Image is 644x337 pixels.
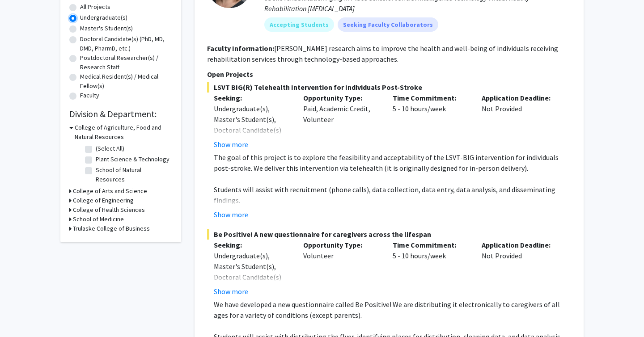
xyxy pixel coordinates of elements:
[207,44,558,63] fg-read-more: [PERSON_NAME] research aims to improve the health and well-being of individuals receiving rehabil...
[264,17,334,32] mat-chip: Accepting Students
[297,240,386,297] div: Volunteer
[73,215,124,224] h3: School of Medicine
[73,186,147,196] h3: College of Arts and Science
[73,205,145,215] h3: College of Health Sciences
[214,240,290,250] p: Seeking:
[297,93,386,150] div: Paid, Academic Credit, Volunteer
[482,93,558,103] p: Application Deadline:
[475,240,564,297] div: Not Provided
[96,144,124,153] label: (Select All)
[386,93,475,150] div: 5 - 10 hours/week
[80,34,172,53] label: Doctoral Candidate(s) (PhD, MD, DMD, PharmD, etc.)
[80,53,172,72] label: Postdoctoral Researcher(s) / Research Staff
[7,297,38,330] iframe: Chat
[80,24,133,33] label: Master's Student(s)
[393,240,469,250] p: Time Commitment:
[303,93,379,103] p: Opportunity Type:
[73,224,150,233] h3: Trulaske College of Business
[214,250,290,336] div: Undergraduate(s), Master's Student(s), Doctoral Candidate(s) (PhD, MD, DMD, PharmD, etc.), Postdo...
[80,13,127,22] label: Undergraduate(s)
[214,209,248,220] button: Show more
[80,72,172,91] label: Medical Resident(s) / Medical Fellow(s)
[214,286,248,297] button: Show more
[303,240,379,250] p: Opportunity Type:
[393,93,469,103] p: Time Commitment:
[482,240,558,250] p: Application Deadline:
[207,69,571,80] p: Open Projects
[96,165,170,184] label: School of Natural Resources
[96,155,169,164] label: Plant Science & Technology
[214,184,571,206] p: Students will assist with recruitment (phone calls), data collection, data entry, data analysis, ...
[75,123,172,142] h3: College of Agriculture, Food and Natural Resources
[386,240,475,297] div: 5 - 10 hours/week
[73,196,134,205] h3: College of Engineering
[475,93,564,150] div: Not Provided
[214,103,290,189] div: Undergraduate(s), Master's Student(s), Doctoral Candidate(s) (PhD, MD, DMD, PharmD, etc.), Postdo...
[338,17,438,32] mat-chip: Seeking Faculty Collaborators
[207,44,274,53] b: Faculty Information:
[207,229,571,240] span: Be Positive! A new questionnaire for caregivers across the lifespan
[80,2,110,12] label: All Projects
[80,91,99,100] label: Faculty
[207,82,571,93] span: LSVT BIG(R) Telehealth Intervention for Individuals Post-Stroke
[214,139,248,150] button: Show more
[214,152,571,173] p: The goal of this project is to explore the feasibility and acceptability of the LSVT-BIG interven...
[214,93,290,103] p: Seeking:
[69,109,172,119] h2: Division & Department:
[214,299,571,320] p: We have developed a new questionnaire called Be Positive! We are distributing it electronically t...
